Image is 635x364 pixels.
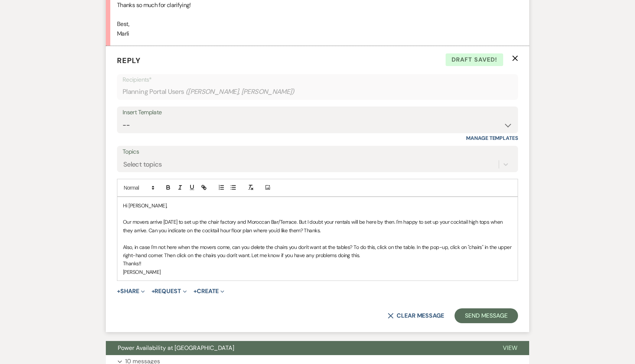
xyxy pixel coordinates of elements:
[123,259,512,268] p: Thanks!!
[117,288,120,294] span: +
[123,218,512,235] p: Our movers arrive [DATE] to set up the chair factory and Moroccan Bar/Terrace. But I doubt your r...
[117,288,145,294] button: Share
[123,75,512,85] p: Recipients*
[123,107,512,118] div: Insert Template
[466,135,518,141] a: Manage Templates
[388,313,444,319] button: Clear message
[491,341,529,355] button: View
[503,344,517,352] span: View
[123,201,512,210] p: Hi [PERSON_NAME],
[152,288,155,294] span: +
[152,288,187,294] button: Request
[118,344,234,352] span: Power Availability at [GEOGRAPHIC_DATA]
[193,288,197,294] span: +
[123,268,512,276] p: [PERSON_NAME]
[193,288,224,294] button: Create
[123,85,512,99] div: Planning Portal Users
[186,87,295,97] span: ( [PERSON_NAME], [PERSON_NAME] )
[123,159,162,169] div: Select topics
[123,243,512,260] p: Also, in case I'm not here when the movers come, can you delete the chairs you don't want at the ...
[123,147,512,157] label: Topics
[455,308,518,323] button: Send Message
[446,53,503,66] span: Draft saved!
[106,341,491,355] button: Power Availability at [GEOGRAPHIC_DATA]
[117,56,141,65] span: Reply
